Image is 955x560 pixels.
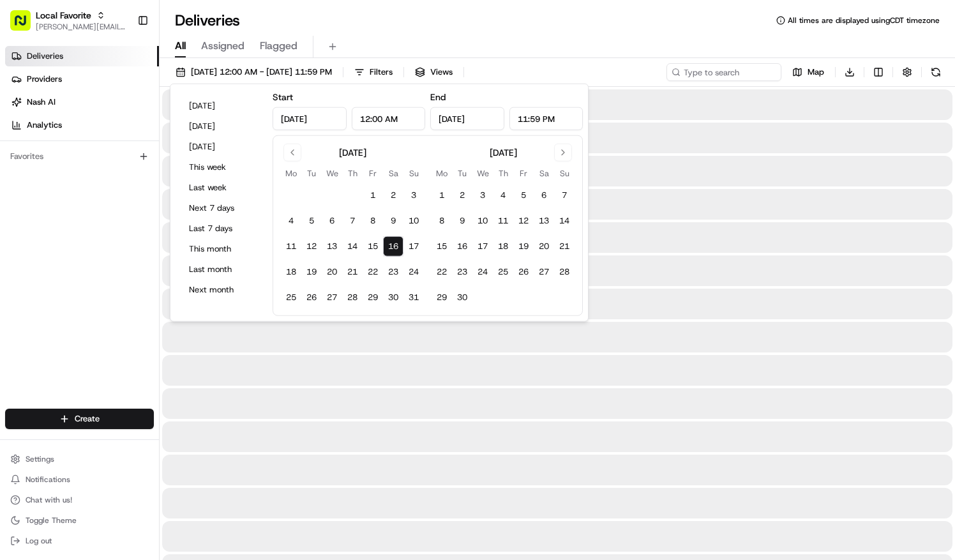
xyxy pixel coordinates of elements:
[403,167,424,180] th: Sunday
[432,236,452,257] button: 15
[27,121,50,144] img: 1732323095091-59ea418b-cfe3-43c8-9ae0-d0d06d6fd42c
[342,262,363,282] button: 21
[191,66,332,78] span: [DATE] 12:00 AM - [DATE] 11:59 PM
[322,236,342,257] button: 13
[301,236,322,257] button: 12
[363,167,383,180] th: Friday
[127,282,154,291] span: Pylon
[322,287,342,308] button: 27
[554,185,575,206] button: 7
[26,454,54,464] span: Settings
[283,144,301,162] button: Go to previous month
[175,10,240,31] h1: Deliveries
[13,165,82,176] div: Past conversations
[352,107,426,130] input: Time
[13,185,33,206] img: Dianne Alexi Soriano
[13,50,232,71] p: Welcome 👋
[432,262,452,282] button: 22
[363,287,383,308] button: 29
[273,107,347,130] input: Date
[509,107,583,130] input: Time
[26,515,77,526] span: Toggle Theme
[493,211,513,231] button: 11
[370,66,393,78] span: Filters
[183,138,260,156] button: [DATE]
[383,185,403,206] button: 2
[927,63,945,81] button: Refresh
[513,211,534,231] button: 12
[452,211,472,231] button: 9
[342,167,363,180] th: Thursday
[281,262,301,282] button: 18
[452,185,472,206] button: 2
[281,211,301,231] button: 4
[513,185,534,206] button: 5
[170,63,338,81] button: [DATE] 12:00 AM - [DATE] 11:59 PM
[513,262,534,282] button: 26
[8,245,103,268] a: 📗Knowledge Base
[430,91,446,103] label: End
[57,134,176,144] div: We're available if you need us!
[260,38,297,54] span: Flagged
[301,262,322,282] button: 19
[554,167,575,180] th: Sunday
[281,287,301,308] button: 25
[75,413,100,425] span: Create
[383,262,403,282] button: 23
[26,474,70,485] span: Notifications
[5,46,159,66] a: Deliveries
[472,211,493,231] button: 10
[432,287,452,308] button: 29
[349,63,398,81] button: Filters
[409,63,458,81] button: Views
[513,167,534,180] th: Friday
[342,287,363,308] button: 28
[666,63,781,81] input: Type to search
[493,236,513,257] button: 18
[183,199,260,217] button: Next 7 days
[13,12,38,38] img: Nash
[301,211,322,231] button: 5
[383,287,403,308] button: 30
[281,236,301,257] button: 11
[183,240,260,258] button: This month
[26,495,72,505] span: Chat with us!
[183,220,260,238] button: Last 7 days
[108,252,118,262] div: 💻
[301,287,322,308] button: 26
[183,261,260,278] button: Last month
[490,146,517,159] div: [DATE]
[26,198,36,208] img: 1736555255976-a54dd68f-1ca7-489b-9aae-adbdc363a1c4
[383,167,403,180] th: Saturday
[534,185,554,206] button: 6
[383,211,403,231] button: 9
[322,211,342,231] button: 6
[27,119,62,131] span: Analytics
[183,179,260,197] button: Last week
[403,287,424,308] button: 31
[36,9,91,22] button: Local Favorite
[36,22,127,32] button: [PERSON_NAME][EMAIL_ADDRESS][PERSON_NAME][DOMAIN_NAME]
[27,96,56,108] span: Nash AI
[183,117,260,135] button: [DATE]
[183,281,260,299] button: Next month
[432,167,452,180] th: Monday
[534,236,554,257] button: 20
[322,167,342,180] th: Wednesday
[403,236,424,257] button: 17
[432,211,452,231] button: 8
[493,185,513,206] button: 4
[452,167,472,180] th: Tuesday
[554,262,575,282] button: 28
[452,262,472,282] button: 23
[472,236,493,257] button: 17
[183,97,260,115] button: [DATE]
[363,262,383,282] button: 22
[5,92,159,112] a: Nash AI
[493,167,513,180] th: Thursday
[5,5,132,36] button: Local Favorite[PERSON_NAME][EMAIL_ADDRESS][PERSON_NAME][DOMAIN_NAME]
[363,211,383,231] button: 8
[121,250,205,263] span: API Documentation
[363,185,383,206] button: 1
